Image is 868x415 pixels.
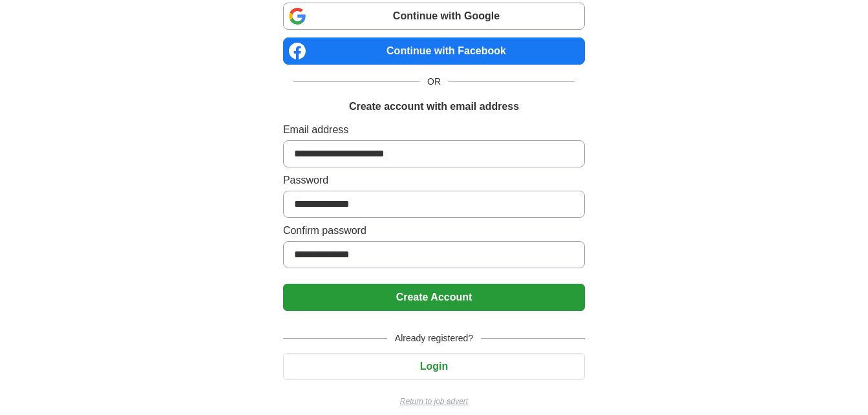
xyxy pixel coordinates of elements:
a: Continue with Google [283,3,585,30]
h1: Create account with email address [349,99,519,114]
label: Email address [283,122,585,138]
span: Already registered? [387,332,481,345]
label: Password [283,173,585,188]
button: Create Account [283,284,585,311]
a: Login [283,361,585,372]
span: OR [419,75,449,89]
a: Continue with Facebook [283,37,585,65]
label: Confirm password [283,223,585,239]
button: Login [283,353,585,380]
a: Return to job advert [283,396,585,407]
